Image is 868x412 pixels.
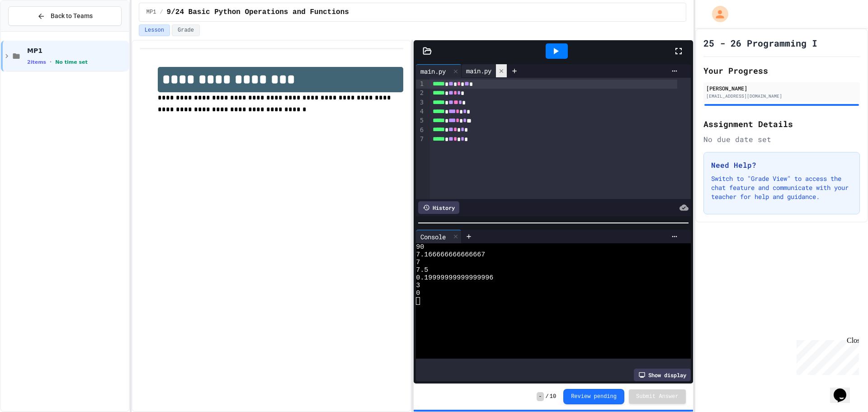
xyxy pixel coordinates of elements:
p: Switch to "Grade View" to access the chat feature and communicate with your teacher for help and ... [711,174,852,201]
div: History [418,201,459,214]
button: Grade [172,24,200,36]
span: Back to Teams [51,11,93,21]
button: Submit Answer [629,389,686,404]
span: / [160,9,163,16]
span: 7 [416,259,420,266]
div: main.py [462,64,507,78]
div: Show display [634,369,691,381]
h2: Assignment Details [703,118,860,130]
span: 0 [416,289,420,297]
div: 7 [416,135,425,144]
div: [PERSON_NAME] [706,84,857,92]
div: main.py [416,66,450,76]
div: 6 [416,126,425,135]
iframe: chat widget [830,376,859,403]
button: Back to Teams [8,6,122,26]
div: My Account [703,4,731,24]
div: Console [416,230,462,243]
span: 9/24 Basic Python Operations and Functions [167,7,349,18]
div: 5 [416,116,425,125]
span: • [50,58,52,66]
h1: 25 - 26 Programming I [703,37,817,49]
div: No due date set [703,134,860,145]
span: 7.5 [416,266,428,274]
span: 7.166666666666667 [416,251,485,259]
button: Lesson [139,24,170,36]
span: 3 [416,282,420,289]
h3: Need Help? [711,160,852,170]
div: 3 [416,98,425,107]
div: [EMAIL_ADDRESS][DOMAIN_NAME] [706,93,857,99]
span: 2 items [27,59,46,65]
div: Chat with us now!Close [4,4,62,57]
div: 2 [416,89,425,98]
span: 0.19999999999999996 [416,274,493,282]
span: MP1 [146,9,156,16]
div: Console [416,232,450,242]
div: 4 [416,107,425,116]
span: - [537,392,543,401]
span: No time set [55,59,88,65]
button: Review pending [563,389,624,404]
iframe: chat widget [793,336,859,375]
span: Submit Answer [636,393,679,400]
span: 10 [550,393,556,400]
span: MP1 [27,47,127,55]
span: 90 [416,243,424,251]
h2: Your Progress [703,64,860,77]
span: / [546,393,549,400]
div: main.py [416,64,462,78]
div: main.py [462,66,496,76]
div: 1 [416,80,425,89]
